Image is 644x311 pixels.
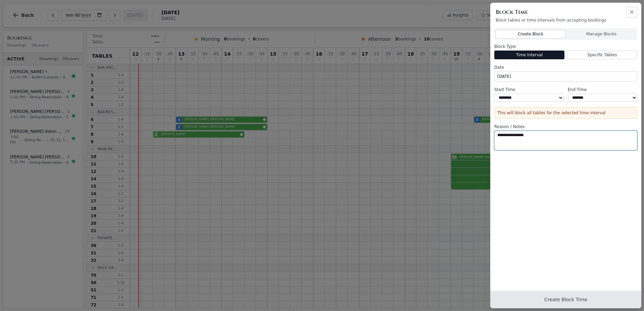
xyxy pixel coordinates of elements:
[496,30,565,38] button: Create Block
[490,291,641,308] button: Create Block Time
[494,65,637,70] label: Date
[496,8,636,16] h2: Block Time
[494,44,637,49] label: Block Type
[496,18,636,23] p: Block tables or time intervals from accepting bookings
[494,71,637,82] button: [DATE]
[567,51,637,59] button: Specific Tables
[567,30,636,38] button: Manage Blocks
[494,51,564,59] button: Time Interval
[497,110,634,116] p: This will block all tables for the selected time interval
[494,87,564,92] label: Start Time
[568,87,637,92] label: End Time
[494,124,637,129] label: Reason / Notes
